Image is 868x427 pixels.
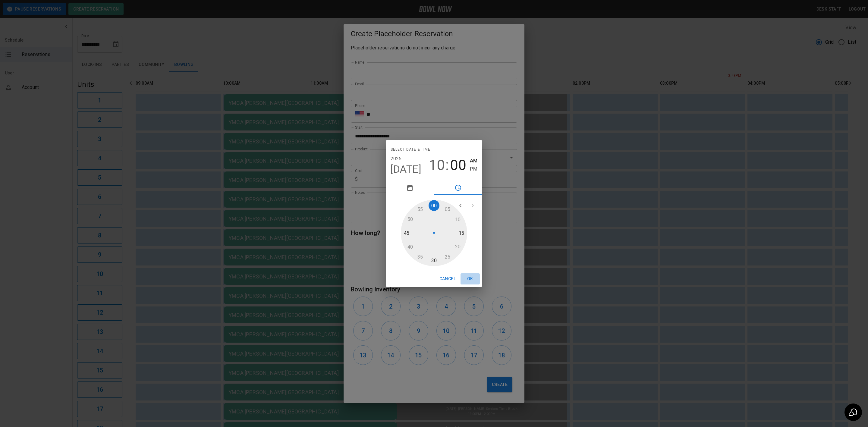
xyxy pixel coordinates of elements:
button: open previous view [454,199,467,212]
button: 10 [429,157,445,174]
span: : [445,157,449,174]
button: OK [461,273,480,284]
button: pick time [434,181,482,195]
button: pick date [386,181,434,195]
button: PM [470,165,477,173]
button: 2025 [391,155,402,163]
button: Cancel [437,273,458,284]
button: [DATE] [391,163,422,176]
button: AM [470,157,477,165]
button: 00 [450,157,466,174]
span: Select date & time [391,145,430,155]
